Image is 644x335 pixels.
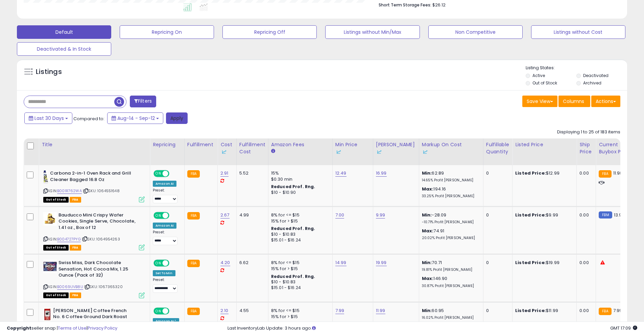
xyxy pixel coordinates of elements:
span: OFF [168,260,179,266]
div: 146.90 [422,276,478,288]
a: 9.99 [376,212,385,218]
div: $12.99 [515,170,571,176]
div: $10 - $10.83 [271,279,327,285]
a: 2.67 [220,212,230,218]
button: Listings without Min/Max [325,25,420,39]
b: Max: [422,228,434,234]
a: 2.91 [220,170,229,177]
div: Preset: [153,278,179,293]
b: Carbona 2-in-1 Oven Rack and Grill Cleaner Bagged 16.8 Oz [50,170,132,184]
a: 12.49 [335,170,347,177]
div: 5.52 [239,170,263,176]
a: 2.10 [220,307,229,314]
div: Min Price [335,141,370,155]
div: Title [42,141,147,148]
div: Amazon AI [153,181,176,187]
small: FBA [187,170,200,178]
div: 4.99 [239,212,263,218]
img: 51KQI52yReL._SL40_.jpg [43,212,57,226]
span: OFF [168,308,179,314]
span: All listings that are currently out of stock and unavailable for purchase on Amazon [43,197,69,203]
b: Listed Price: [515,307,546,314]
b: [PERSON_NAME] Coffee French No. 6 Coffee Ground Dark Roast Blended from 100% Arabica Rich & Full-... [53,308,135,334]
small: FBA [599,170,611,178]
span: FBA [70,292,81,298]
a: 7.00 [335,212,344,218]
a: 11.99 [376,307,385,314]
button: Actions [591,96,620,107]
span: ON [154,308,163,314]
div: Fulfillable Quantity [486,141,509,155]
strong: Copyright [7,325,31,331]
span: All listings that are currently out of stock and unavailable for purchase on Amazon [43,292,69,298]
div: $19.99 [515,260,571,266]
div: 8% for <= $15 [271,260,327,266]
div: 0.00 [579,212,591,218]
div: 8% for <= $15 [271,308,327,314]
img: InventoryLab Logo [422,149,429,155]
div: Amazon Fees [271,141,330,148]
img: InventoryLab Logo [220,149,227,155]
button: Deactivated & In Stock [17,42,111,56]
div: Listed Price [515,141,574,148]
label: Deactivated [583,73,609,78]
b: Min: [422,307,432,314]
div: 15% for > $15 [271,314,327,320]
div: -28.09 [422,212,478,225]
div: 0 [486,170,507,176]
div: 0.00 [579,308,591,314]
div: Last InventoryLab Update: 3 hours ago. [228,325,637,332]
div: 0 [486,308,507,314]
span: 13.98 [614,212,625,218]
span: 11.98 [613,170,623,176]
b: Max: [422,186,434,192]
div: Fulfillment Cost [239,141,265,155]
a: B0069UVB8U [57,284,83,290]
button: Repricing On [120,25,214,39]
div: Some or all of the values in this column are provided from Inventory Lab. [220,148,234,155]
div: Fulfillment [187,141,215,148]
b: Min: [422,212,432,218]
div: 194.16 [422,186,478,199]
b: Short Term Storage Fees: [379,2,431,8]
div: 6.62 [239,260,263,266]
div: Amazon AI [153,223,176,229]
div: 4.55 [239,308,263,314]
button: Filters [130,96,156,107]
h5: Listings [36,67,62,77]
div: Ship Price [579,141,593,155]
img: InventoryLab Logo [335,149,342,155]
button: Non Competitive [428,25,523,39]
button: Columns [558,96,590,107]
button: Repricing Off [222,25,317,39]
b: Reduced Prof. Rng. [271,184,315,189]
p: 20.02% Profit [PERSON_NAME] [422,236,478,240]
b: Max: [422,275,434,282]
b: Listed Price: [515,212,546,218]
img: InventoryLab Logo [376,149,383,155]
b: Reduced Prof. Rng. [271,274,315,279]
div: Preset: [153,188,179,203]
p: 33.25% Profit [PERSON_NAME] [422,194,478,199]
p: 30.87% Profit [PERSON_NAME] [422,284,478,288]
small: FBA [187,308,200,315]
span: $26.12 [432,2,446,8]
div: Cost [220,141,234,155]
div: [PERSON_NAME] [376,141,416,155]
small: FBA [187,260,200,267]
div: 60.95 [422,308,478,320]
small: FBM [599,211,612,218]
div: seller snap | | [7,325,117,332]
b: Reduced Prof. Rng. [271,226,315,231]
p: -10.71% Profit [PERSON_NAME] [422,220,478,225]
div: $10 - $10.83 [271,232,327,237]
a: B004727PYG [57,236,81,242]
div: ASIN: [43,260,145,297]
p: Listing States: [526,65,627,71]
a: Privacy Policy [88,325,117,331]
a: Terms of Use [58,325,87,331]
span: FBA [70,197,81,203]
a: 19.99 [376,259,387,266]
span: | SKU: 1064551648 [83,188,120,194]
div: Set To Min [153,270,175,276]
